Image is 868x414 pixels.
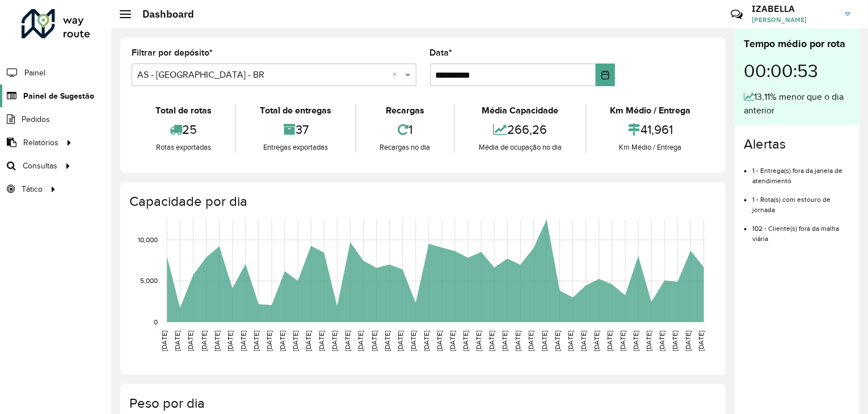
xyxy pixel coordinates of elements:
[213,331,221,351] text: [DATE]
[458,104,582,117] div: Média Capacidade
[252,331,260,351] text: [DATE]
[619,331,626,351] text: [DATE]
[515,331,522,351] text: [DATE]
[22,183,43,195] span: Tático
[344,331,351,351] text: [DATE]
[23,160,57,172] span: Consultas
[528,331,535,351] text: [DATE]
[292,331,299,351] text: [DATE]
[129,193,714,210] h4: Capacidade por dia
[541,331,548,351] text: [DATE]
[357,331,365,351] text: [DATE]
[239,104,352,117] div: Total de entregas
[24,67,45,79] span: Painel
[752,157,850,186] li: 1 - Entrega(s) fora da janela de atendimento
[154,318,158,326] text: 0
[436,331,443,351] text: [DATE]
[266,331,273,351] text: [DATE]
[331,331,338,351] text: [DATE]
[359,142,451,153] div: Recargas no dia
[226,331,234,351] text: [DATE]
[187,331,194,351] text: [DATE]
[410,331,417,351] text: [DATE]
[458,142,582,153] div: Média de ocupação no dia
[488,331,495,351] text: [DATE]
[449,331,456,351] text: [DATE]
[752,15,837,25] span: [PERSON_NAME]
[239,331,247,351] text: [DATE]
[140,277,158,285] text: 5,000
[200,331,208,351] text: [DATE]
[134,117,232,142] div: 25
[423,331,430,351] text: [DATE]
[744,136,850,153] h4: Alertas
[580,331,587,351] text: [DATE]
[370,331,378,351] text: [DATE]
[752,186,850,215] li: 1 - Rota(s) com estouro de jornada
[458,117,582,142] div: 266,26
[279,331,286,351] text: [DATE]
[744,36,850,52] div: Tempo médio por rota
[698,331,705,351] text: [DATE]
[589,104,711,117] div: Km Médio / Entrega
[239,142,352,153] div: Entregas exportadas
[606,331,613,351] text: [DATE]
[744,52,850,90] div: 00:00:53
[501,331,508,351] text: [DATE]
[161,331,168,351] text: [DATE]
[593,331,600,351] text: [DATE]
[318,331,325,351] text: [DATE]
[596,64,615,86] button: Choose Date
[685,331,692,351] text: [DATE]
[174,331,181,351] text: [DATE]
[658,331,665,351] text: [DATE]
[744,90,850,117] div: 13,11% menor que o dia anterior
[23,90,94,102] span: Painel de Sugestão
[239,117,352,142] div: 37
[134,104,232,117] div: Total de rotas
[22,113,50,125] span: Pedidos
[752,215,850,244] li: 102 - Cliente(s) fora da malha viária
[138,236,158,243] text: 10,000
[132,46,213,60] label: Filtrar por depósito
[134,142,232,153] div: Rotas exportadas
[430,46,453,60] label: Data
[567,331,574,351] text: [DATE]
[589,117,711,142] div: 41,961
[305,331,312,351] text: [DATE]
[724,2,749,27] a: Contato Rápido
[752,3,837,14] h3: IZABELLA
[23,137,58,149] span: Relatórios
[131,8,194,20] h2: Dashboard
[393,68,402,82] span: Clear all
[554,331,561,351] text: [DATE]
[462,331,469,351] text: [DATE]
[129,395,714,412] h4: Peso por dia
[359,104,451,117] div: Recargas
[672,331,679,351] text: [DATE]
[589,142,711,153] div: Km Médio / Entrega
[645,331,652,351] text: [DATE]
[632,331,639,351] text: [DATE]
[359,117,451,142] div: 1
[475,331,482,351] text: [DATE]
[384,331,391,351] text: [DATE]
[397,331,404,351] text: [DATE]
